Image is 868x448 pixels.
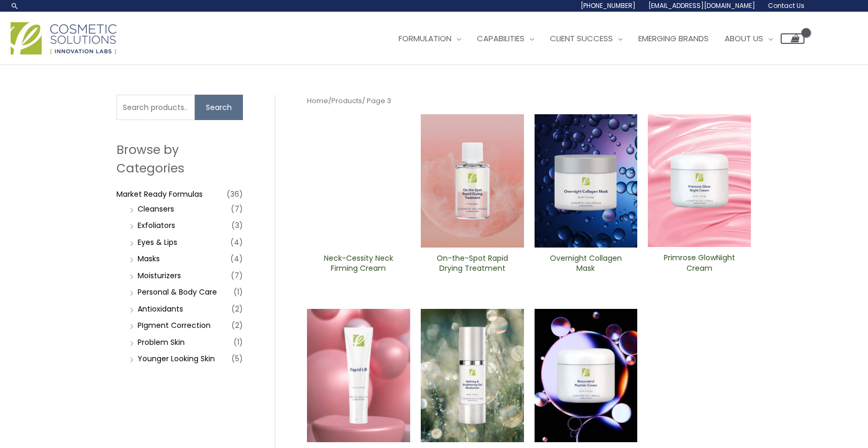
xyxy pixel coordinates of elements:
[116,95,195,120] input: Search products…
[231,218,243,233] span: (3)
[768,1,804,10] span: Contact Us
[316,253,401,277] a: Neck-Cessity Neck Firming Cream
[657,253,742,277] a: Primrose GlowNight Cream
[233,335,243,350] span: (1)
[138,270,181,281] a: Moisturizers
[391,23,469,54] a: Formulation
[550,33,613,44] span: Client Success
[316,253,401,273] h2: Neck-Cessity Neck Firming Cream
[138,253,160,264] a: Masks
[138,337,185,348] a: Problem Skin
[138,204,174,214] a: Cleansers
[231,318,243,333] span: (2)
[542,23,630,54] a: Client Success
[638,33,709,44] span: Emerging Brands
[307,309,410,442] img: Rapid Lift
[233,285,243,299] span: (1)
[477,33,525,44] span: Capabilities
[138,320,211,331] a: PIgment Correction
[543,253,628,273] h2: Overnight Collagen Mask
[535,309,638,442] img: Resveratrol ​Peptide Cream
[781,33,804,44] a: View Shopping Cart, empty
[307,96,328,106] a: Home
[138,304,183,314] a: Antioxidants
[648,114,751,247] img: Primrose Glow Night Cream
[717,23,781,54] a: About Us
[648,309,751,442] img: Rose Hip Radiance ​Cleanser
[230,235,243,250] span: (4)
[116,141,243,177] h2: Browse by Categories
[725,33,763,44] span: About Us
[307,114,410,248] img: Neck-Cessity Neck Firming Cream
[581,1,636,10] span: [PHONE_NUMBER]
[231,301,243,316] span: (2)
[138,220,175,231] a: Exfoliators
[231,268,243,283] span: (7)
[138,237,177,248] a: Eyes & Lips
[230,251,243,266] span: (4)
[421,114,524,248] img: On-the-Spot ​Rapid Drying Treatment
[421,309,524,442] img: Refining and Brightening Gel Moisturizer
[543,253,628,277] a: Overnight Collagen Mask
[138,287,217,297] a: Personal & Body Care
[430,253,515,273] h2: On-the-Spot ​Rapid Drying Treatment
[648,1,755,10] span: [EMAIL_ADDRESS][DOMAIN_NAME]
[383,23,804,54] nav: Site Navigation
[231,202,243,216] span: (7)
[116,189,203,199] a: Market Ready Formulas
[535,114,638,248] img: Overnight Collagen Mask
[430,253,515,277] a: On-the-Spot ​Rapid Drying Treatment
[657,253,742,273] h2: Primrose GlowNight Cream
[331,96,362,106] a: Products
[227,187,243,202] span: (36)
[11,22,116,54] img: Cosmetic Solutions Logo
[469,23,542,54] a: Capabilities
[138,353,215,364] a: Younger Looking Skin
[399,33,451,44] span: Formulation
[630,23,717,54] a: Emerging Brands
[307,95,751,107] nav: Breadcrumb
[11,2,19,10] a: Search icon link
[231,351,243,366] span: (5)
[195,95,243,120] button: Search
